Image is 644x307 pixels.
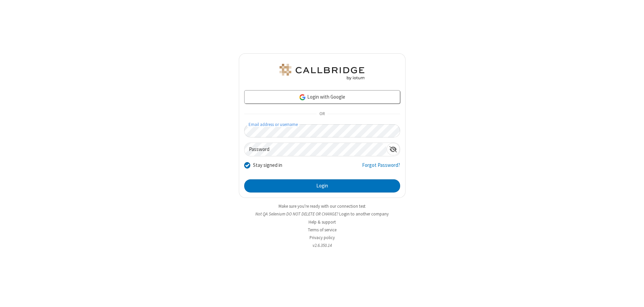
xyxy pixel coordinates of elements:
div: Show password [387,143,400,155]
li: v2.6.350.14 [239,242,406,249]
input: Email address or username [244,124,400,137]
a: Help & support [309,219,336,225]
button: Login to another company [339,211,389,217]
a: Make sure you're ready with our connection test [279,203,365,209]
button: Login [244,179,400,193]
img: google-icon.png [299,94,306,101]
input: Password [245,143,387,156]
a: Login with Google [244,90,400,104]
a: Forgot Password? [362,161,400,174]
li: Not QA Selenium DO NOT DELETE OR CHANGE? [239,211,406,217]
span: OR [317,109,327,119]
a: Privacy policy [310,235,335,240]
label: Stay signed in [253,161,282,169]
a: Terms of service [308,227,336,233]
img: QA Selenium DO NOT DELETE OR CHANGE [278,64,366,80]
